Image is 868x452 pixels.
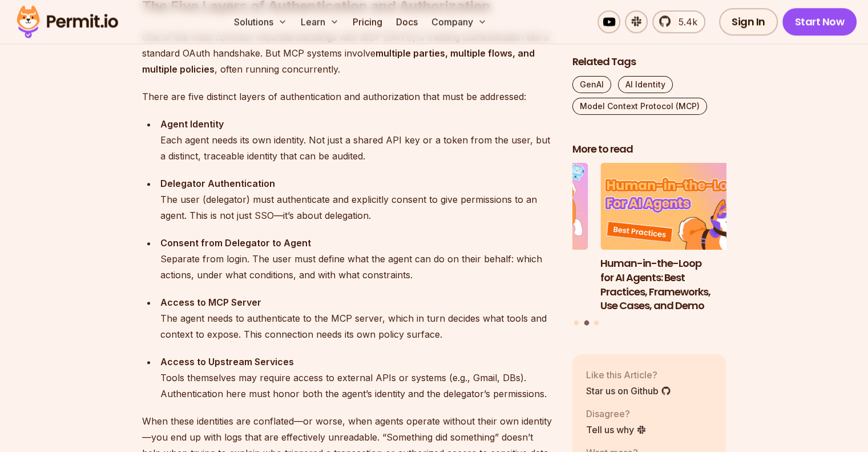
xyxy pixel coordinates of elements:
button: Go to slide 2 [584,321,589,326]
a: 5.4k [652,10,705,33]
h2: More to read [572,142,726,157]
strong: Access to Upstream Services [160,356,294,367]
a: Pricing [348,10,387,33]
a: Star us on Github [586,384,671,398]
a: AI Identity [618,76,673,93]
button: Solutions [229,10,292,33]
img: Human-in-the-Loop for AI Agents: Best Practices, Frameworks, Use Cases, and Demo [600,163,754,250]
button: Go to slide 1 [574,321,579,325]
div: The agent needs to authenticate to the MCP server, which in turn decides what tools and context t... [160,294,554,342]
li: 1 of 3 [434,163,588,314]
a: Model Context Protocol (MCP) [572,98,707,115]
p: One of the most common misunderstandings with MCP [DATE] is treating authentication like a standa... [142,29,554,77]
strong: multiple parties, multiple flows, and multiple policies [142,47,535,75]
strong: Consent from Delegator to Agent [160,237,311,249]
div: Tools themselves may require access to external APIs or systems (e.g., Gmail, DBs). Authenticatio... [160,354,554,402]
a: Sign In [719,8,778,35]
div: Each agent needs its own identity. Not just a shared API key or a token from the user, but a dist... [160,116,554,164]
p: Disagree? [586,407,647,421]
a: GenAI [572,76,611,93]
a: Human-in-the-Loop for AI Agents: Best Practices, Frameworks, Use Cases, and DemoHuman-in-the-Loop... [600,163,754,314]
a: Docs [391,10,422,33]
h3: Why JWTs Can’t Handle AI Agent Access [434,257,588,285]
a: Start Now [782,8,857,35]
h3: Human-in-the-Loop for AI Agents: Best Practices, Frameworks, Use Cases, and Demo [600,257,754,313]
p: There are five distinct layers of authentication and authorization that must be addressed: [142,89,554,105]
h2: Related Tags [572,55,726,69]
img: Permit logo [11,2,123,41]
a: Tell us why [586,423,647,437]
strong: Agent Identity [160,118,224,130]
p: Like this Article? [586,368,671,382]
button: Company [427,10,491,33]
strong: Access to MCP Server [160,297,261,308]
li: 2 of 3 [600,163,754,314]
strong: Delegator Authentication [160,178,275,189]
div: The user (delegator) must authenticate and explicitly consent to give permissions to an agent. Th... [160,175,554,223]
button: Go to slide 3 [594,321,599,325]
span: 5.4k [672,15,697,29]
button: Learn [296,10,344,33]
div: Posts [572,163,726,327]
div: Separate from login. The user must define what the agent can do on their behalf: which actions, u... [160,235,554,283]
